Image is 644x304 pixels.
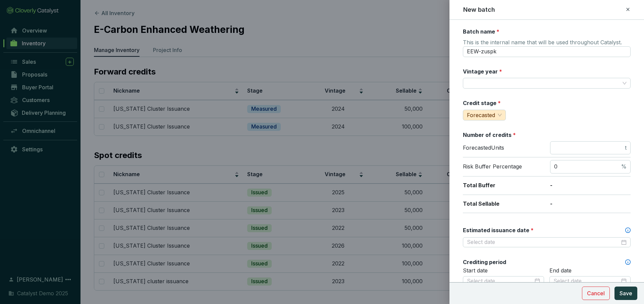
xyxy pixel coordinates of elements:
[553,277,620,285] input: Select date
[463,99,501,107] label: Credit stage
[625,144,627,152] span: t
[463,267,544,274] p: Start date
[463,200,543,208] p: Total Sellable
[549,267,631,274] p: End date
[467,277,533,285] input: Select date
[463,258,506,266] label: Crediting period
[463,163,543,170] p: Risk Buffer Percentage
[614,287,637,300] button: Save
[463,28,499,35] label: Batch name
[463,68,502,75] label: Vintage year
[582,287,610,300] button: Cancel
[463,226,534,234] label: Estimated issuance date
[463,39,622,47] span: This is the internal name that will be used throughout Catalyst.
[463,5,495,14] h2: New batch
[463,144,543,152] p: Forecasted Units
[550,182,631,189] p: -
[620,289,632,297] span: Save
[621,163,627,170] span: %
[463,182,543,189] p: Total Buffer
[587,289,605,297] span: Cancel
[467,239,620,246] input: Select date
[463,131,516,139] label: Number of credits
[550,200,631,208] p: -
[467,112,495,118] span: Forecasted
